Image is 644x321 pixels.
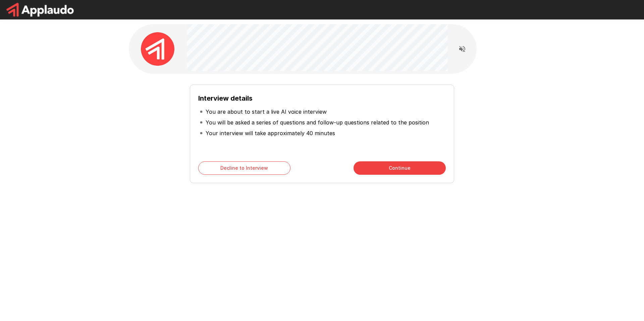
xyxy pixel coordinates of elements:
[206,129,335,137] p: Your interview will take approximately 40 minutes
[455,42,469,56] button: Read questions aloud
[198,94,253,102] b: Interview details
[206,118,429,126] p: You will be asked a series of questions and follow-up questions related to the position
[354,161,446,175] button: Continue
[206,108,327,116] p: You are about to start a live AI voice interview
[198,161,290,175] button: Decline to Interview
[141,32,174,66] img: applaudo_avatar.png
